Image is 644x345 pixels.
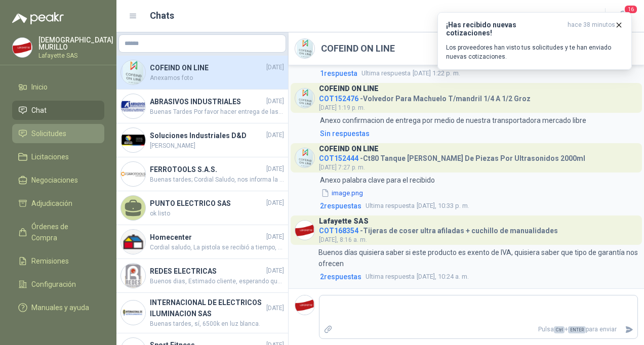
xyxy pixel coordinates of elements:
span: Ctrl [554,326,565,333]
span: [DATE] [266,164,284,174]
span: Remisiones [31,255,69,267]
label: Adjuntar archivos [319,321,337,338]
span: Órdenes de Compra [31,221,95,243]
a: Configuración [12,275,104,294]
h4: COFEIND ON LINE [150,62,264,73]
span: Chat [31,105,47,116]
span: [DATE] 7:27 p. m. [319,164,365,171]
h2: COFEIND ON LINE [321,41,395,56]
h3: ¡Has recibido nuevas cotizaciones! [446,21,563,37]
a: Órdenes de Compra [12,217,104,247]
h1: Chats [150,9,174,23]
p: Pulsa + para enviar [337,321,621,338]
a: Remisiones [12,251,104,271]
h4: FERROTOOLS S.A.S. [150,164,264,175]
a: Company LogoHomecenter[DATE]Cordial saludo, La pistola se recibió a tiempo, por lo cual no se va ... [116,225,288,259]
span: Manuales y ayuda [31,302,89,313]
span: Ultima respuesta [366,201,415,211]
span: Buenas tardes, sí, 6500k en luz blanca. [150,319,284,329]
span: [DATE], 10:24 a. m. [366,272,469,282]
a: Solicitudes [12,124,104,143]
p: Anexo palabra clave para el recibido [320,175,435,186]
h3: Lafayette SAS [319,219,369,224]
a: PUNTO ELECTRICO SAS[DATE]ok listo [116,191,288,225]
a: 2respuestasUltima respuesta[DATE], 10:24 a. m. [318,271,638,282]
a: Company LogoABRASIVOS INDUSTRIALES[DATE]Buenas Tardes Por favor hacer entrega de las 9 unidades [116,90,288,123]
h4: - Tijeras de coser ultra afiladas + cuchillo de manualidades [319,224,558,234]
h4: INTERNACIONAL DE ELECTRICOS ILUMINACION SAS [150,297,264,319]
h4: Soluciones Industriales D&D [150,130,264,141]
img: Company Logo [121,264,145,288]
span: Configuración [31,279,76,290]
h4: - Volvedor Para Machuelo T/mandril 1/4 A 1/2 Groz [319,92,531,102]
span: Buenos dias, Estimado cliente, esperando que se encuentre bien, se cotiza la referencia solicitad... [150,277,284,286]
div: Sin respuestas [320,128,370,139]
p: Buenos días quisiera saber si este producto es exento de IVA, quisiera saber que tipo de garantía... [318,247,638,269]
span: ENTER [568,326,586,333]
span: [PERSON_NAME] [150,141,284,151]
p: [DEMOGRAPHIC_DATA] MURILLO [38,36,113,51]
a: Adjudicación [12,194,104,213]
span: ok listo [150,209,284,219]
span: [DATE] 1:19 p. m. [319,104,365,111]
h3: COFEIND ON LINE [319,146,379,152]
img: Company Logo [121,162,145,186]
a: Licitaciones [12,147,104,166]
img: Company Logo [121,230,145,254]
a: Chat [12,101,104,120]
span: Buenas tardes; Cordial Saludo, nos informa la transportadora que la entrega presento una novedad ... [150,175,284,185]
span: COT168354 [319,227,358,235]
img: Company Logo [295,89,314,108]
span: hace 38 minutos [568,21,615,37]
h4: ABRASIVOS INDUSTRIALES [150,96,264,107]
span: Negociaciones [31,175,78,186]
img: Company Logo [13,38,32,57]
h4: - Ct80 Tanque [PERSON_NAME] De Piezas Por Ultrasonidos 2000ml [319,152,585,161]
span: Anexamos foto [150,73,284,83]
img: Company Logo [121,94,145,118]
button: image.png [320,188,364,198]
a: Sin respuestas [318,128,638,139]
span: [DATE] [266,63,284,72]
p: Los proveedores han visto tus solicitudes y te han enviado nuevas cotizaciones. [446,43,623,61]
a: Manuales y ayuda [12,298,104,317]
h4: REDES ELECTRICAS [150,266,264,277]
button: Enviar [621,321,637,338]
a: Company LogoINTERNACIONAL DE ELECTRICOS ILUMINACION SAS[DATE]Buenas tardes, sí, 6500k en luz blanca. [116,293,288,333]
span: [DATE] 1:22 p. m. [361,68,460,78]
a: Company LogoREDES ELECTRICAS[DATE]Buenos dias, Estimado cliente, esperando que se encuentre bien,... [116,259,288,293]
h4: Homecenter [150,232,264,243]
span: [DATE] [266,266,284,276]
span: 1 respuesta [320,68,357,79]
span: Licitaciones [31,151,69,162]
h4: PUNTO ELECTRICO SAS [150,198,264,209]
a: Negociaciones [12,170,104,190]
span: 16 [624,5,638,14]
span: Ultima respuesta [361,68,411,78]
span: COT152444 [319,154,358,162]
p: Lafayette SAS [38,53,113,59]
span: Buenas Tardes Por favor hacer entrega de las 9 unidades [150,107,284,117]
img: Logo peakr [12,12,64,24]
span: [DATE] [266,232,284,242]
h3: COFEIND ON LINE [319,86,379,92]
a: Inicio [12,77,104,97]
span: [DATE] [266,304,284,313]
span: 2 respuesta s [320,271,361,282]
a: Company LogoSoluciones Industriales D&D[DATE][PERSON_NAME] [116,123,288,157]
button: ¡Has recibido nuevas cotizaciones!hace 38 minutos Los proveedores han visto tus solicitudes y te ... [437,12,632,70]
span: Solicitudes [31,128,66,139]
a: Company LogoCOFEIND ON LINE[DATE]Anexamos foto [116,56,288,90]
span: [DATE], 8:16 a. m. [319,236,367,243]
img: Company Logo [121,300,145,325]
span: Cordial saludo, La pistola se recibió a tiempo, por lo cual no se va a generar devolución, nos qu... [150,243,284,252]
p: Anexo confirmacion de entrega por medio de nuestra transportadora mercado libre [320,115,586,126]
span: Inicio [31,81,48,93]
a: 2respuestasUltima respuesta[DATE], 10:33 p. m. [318,200,638,211]
a: Company LogoFERROTOOLS S.A.S.[DATE]Buenas tardes; Cordial Saludo, nos informa la transportadora q... [116,157,288,191]
img: Company Logo [295,148,314,167]
img: Company Logo [295,295,314,315]
button: 16 [614,7,632,25]
span: [DATE] [266,97,284,106]
a: 1respuestaUltima respuesta[DATE] 1:22 p. m. [318,68,638,79]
